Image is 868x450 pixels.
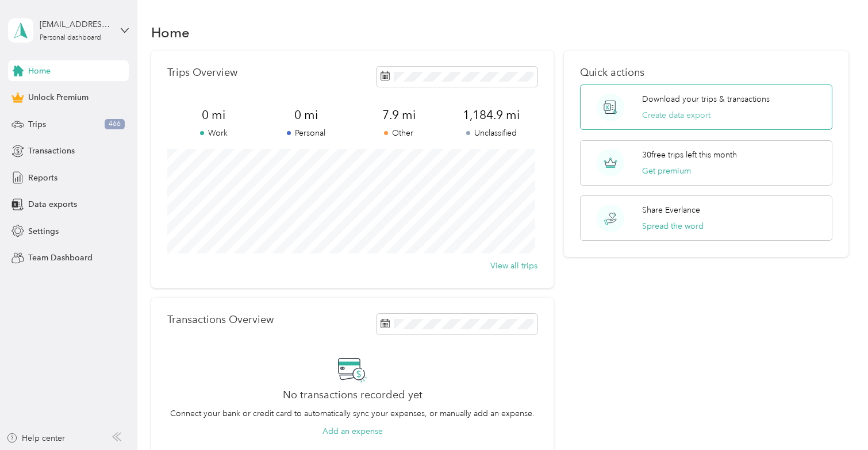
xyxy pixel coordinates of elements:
[170,407,535,420] p: Connect your bank or credit card to automatically sync your expenses, or manually add an expense.
[283,389,423,401] h2: No transactions recorded yet
[40,34,101,41] div: Personal dashboard
[642,149,737,161] p: 30 free trips left this month
[28,118,46,130] span: Trips
[352,107,445,123] span: 7.9 mi
[28,145,75,157] span: Transactions
[260,127,352,139] p: Personal
[28,225,59,237] span: Settings
[445,107,537,123] span: 1,184.9 mi
[642,220,704,232] button: Spread the word
[167,127,260,139] p: Work
[6,432,65,444] button: Help center
[322,425,383,437] button: Add an expense
[642,93,770,105] p: Download your trips & transactions
[260,107,352,123] span: 0 mi
[28,198,77,210] span: Data exports
[40,18,112,30] div: [EMAIL_ADDRESS][DOMAIN_NAME]
[580,67,832,79] p: Quick actions
[167,314,274,326] p: Transactions Overview
[642,204,700,216] p: Share Everlance
[490,260,537,272] button: View all trips
[352,127,445,139] p: Other
[28,172,57,184] span: Reports
[105,119,125,129] span: 466
[167,107,260,123] span: 0 mi
[642,165,691,177] button: Get premium
[28,252,93,264] span: Team Dashboard
[167,67,237,79] p: Trips Overview
[28,91,89,103] span: Unlock Premium
[151,26,190,39] h1: Home
[445,127,537,139] p: Unclassified
[642,109,710,121] button: Create data export
[804,386,868,450] iframe: Everlance-gr Chat Button Frame
[28,65,51,77] span: Home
